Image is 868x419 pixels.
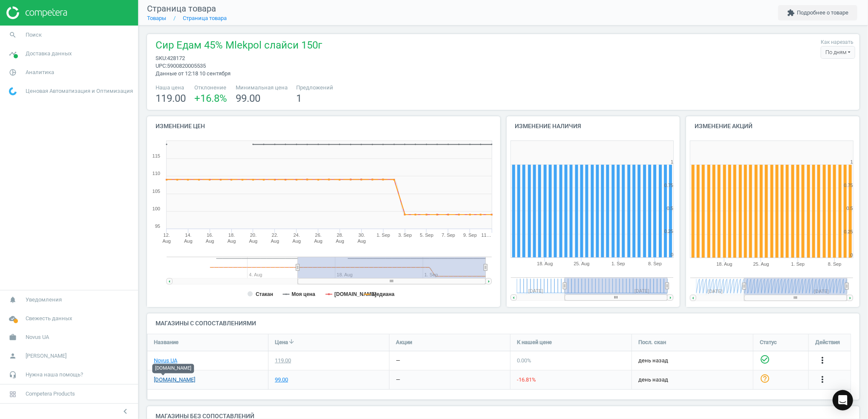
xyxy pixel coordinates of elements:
span: 5900820005535 [167,63,206,69]
span: Статус [760,339,777,346]
h4: Изменение цен [147,116,500,136]
i: timeline [5,46,21,62]
span: Минимальная цена [236,84,288,92]
span: Страница товара [147,3,216,14]
button: chevron_left [115,406,136,417]
i: headset_mic [5,367,21,383]
span: 119.00 [156,92,186,104]
div: Open Intercom Messenger [833,390,853,410]
i: pie_chart_outlined [5,64,21,80]
span: Цена [275,339,288,346]
i: search [5,27,21,43]
text: 0 [671,253,673,258]
h4: Изменение наличия [507,116,680,136]
tspan: 18. [228,232,235,238]
text: 1 [851,159,853,164]
span: Novus UA [26,333,49,341]
tspan: 25. Aug [753,261,769,267]
tspan: 25. Aug [574,261,589,267]
img: wGWNvw8QSZomAAAAABJRU5ErkJggg== [9,87,17,95]
span: день назад [638,376,747,384]
tspan: 8. Sep [828,261,842,267]
tspan: 8. Sep [648,261,662,267]
span: К нашей цене [517,339,552,346]
tspan: [DOMAIN_NAME] [335,291,377,297]
h4: Изменение акций [686,116,859,136]
i: more_vert [817,374,828,385]
text: 115 [153,153,160,158]
tspan: 24. [294,232,300,238]
text: 95 [155,224,160,229]
tspan: 11… [482,232,491,238]
span: Акции [396,339,412,346]
a: Novus UA [154,357,177,364]
img: ajHJNr6hYgQAAAAASUVORK5CYII= [6,6,67,19]
a: Страница товара [183,15,227,21]
tspan: 14. [185,232,191,238]
div: — [396,376,400,384]
tspan: 12. [163,232,170,238]
div: — [396,357,400,364]
tspan: Стакан [256,291,273,297]
tspan: Aug [271,238,280,244]
tspan: Aug [162,238,171,244]
button: more_vert [817,355,828,366]
tspan: 1. Sep [377,232,390,238]
tspan: 7. Sep [441,232,455,238]
tspan: медиана [373,291,395,297]
div: 119.00 [275,357,291,364]
span: Поиск [26,31,42,39]
i: chevron_left [120,406,130,416]
span: sku : [156,55,167,61]
span: Свежесть данных [26,315,72,322]
text: 0.75 [844,183,853,188]
label: Как нарезать [821,39,854,46]
span: Отклонение [194,84,227,92]
span: Посл. скан [638,339,666,346]
text: 0.25 [664,229,673,234]
span: Аналитика [26,69,54,76]
tspan: 1. Sep [791,261,805,267]
i: help_outline [760,373,770,384]
tspan: 26. [315,232,321,238]
i: notifications [5,292,21,308]
span: -16.81 % [517,376,536,383]
i: cloud_done [5,310,21,327]
tspan: 9. Sep [463,232,477,238]
text: 1 [671,159,673,164]
text: 0.5 [667,206,673,211]
span: Данные от 12:18 10 сентября [156,70,231,77]
span: 0.00 % [517,357,531,364]
span: Нужна наша помощь? [26,371,83,379]
span: Уведомления [26,296,62,304]
span: 428172 [167,55,185,61]
div: 99.00 [275,376,288,384]
h4: Магазины с сопоставлениями [147,313,859,333]
span: Competera Products [26,390,75,398]
i: more_vert [817,355,828,365]
tspan: Aug [314,238,323,244]
button: extensionПодробнее о товаре [778,5,857,20]
text: 0.75 [664,183,673,188]
tspan: Aug [336,238,344,244]
span: [PERSON_NAME] [26,352,66,360]
span: +16.8 % [194,92,227,104]
tspan: 22. [272,232,278,238]
tspan: 20. [250,232,257,238]
tspan: Aug [358,238,366,244]
span: Сир Едам 45% Mlekpol слайси 150г [156,38,322,55]
tspan: 16. [207,232,213,238]
span: Предложений [296,84,333,92]
span: 99.00 [236,92,260,104]
tspan: Aug [292,238,301,244]
span: Ценовая Автоматизация и Оптимизация [26,87,133,95]
span: Наша цена [156,84,186,92]
span: Доставка данных [26,50,72,57]
text: 105 [153,189,160,194]
text: 0.5 [847,206,853,211]
a: Товары [147,15,166,21]
tspan: Моя цена [292,291,316,297]
div: По дням [821,46,855,59]
i: arrow_downward [288,338,295,345]
i: work [5,329,21,345]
